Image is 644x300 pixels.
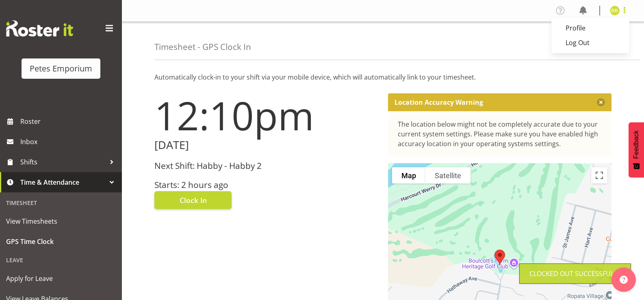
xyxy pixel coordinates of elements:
img: danielle-donselaar8920.jpg [610,6,620,15]
span: Roster [20,115,118,127]
span: Clock In [180,195,207,205]
button: Clock In [154,191,232,209]
h2: [DATE] [154,139,378,151]
p: Location Accuracy Warning [395,98,483,106]
span: Inbox [20,136,118,148]
span: Time & Attendance [20,176,106,188]
a: Apply for Leave [2,268,120,289]
span: Feedback [633,130,640,159]
span: Apply for Leave [6,272,116,285]
div: Petes Emporium [30,63,92,75]
div: Clocked out Successfully [529,269,621,278]
button: Toggle fullscreen view [591,167,607,183]
h4: Timesheet - GPS Clock In [154,42,251,52]
button: Show street map [392,167,425,183]
a: Profile [551,21,629,35]
a: GPS Time Clock [2,231,120,252]
span: View Timesheets [6,215,116,227]
h1: 12:10pm [154,93,378,137]
img: help-xxl-2.png [620,276,628,284]
p: Automatically clock-in to your shift via your mobile device, which will automatically link to you... [154,72,611,82]
div: The location below might not be completely accurate due to your current system settings. Please m... [398,119,602,149]
div: Timesheet [2,194,120,211]
span: Shifts [20,156,106,168]
button: Show satellite imagery [425,167,471,183]
img: Rosterit website logo [6,20,73,37]
h3: Next Shift: Habby - Habby 2 [154,161,378,171]
button: Close message [597,98,605,106]
button: Feedback - Show survey [629,122,644,177]
span: GPS Time Clock [6,235,116,248]
div: Leave [2,252,120,268]
a: View Timesheets [2,211,120,231]
a: Log Out [551,35,629,50]
h3: Starts: 2 hours ago [154,180,378,190]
